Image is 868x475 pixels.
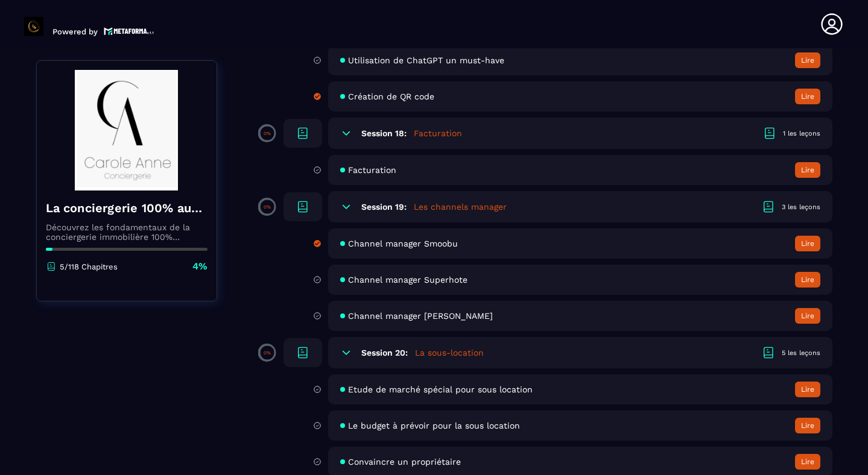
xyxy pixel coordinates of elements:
div: 1 les leçons [783,129,820,138]
span: Création de QR code [348,92,434,101]
p: 0% [264,131,271,136]
h5: Les channels manager [414,201,507,213]
h6: Session 18: [361,128,407,138]
p: 5/118 Chapitres [60,262,118,271]
p: Powered by [52,27,98,36]
span: Channel manager [PERSON_NAME] [348,311,493,321]
p: 0% [264,204,271,210]
span: Channel manager Smoobu [348,239,458,248]
h6: Session 19: [361,202,407,212]
span: Channel manager Superhote [348,275,467,285]
h5: Facturation [414,127,462,139]
span: Convaincre un propriétaire [348,457,461,467]
button: Lire [795,418,820,433]
div: 5 les leçons [782,348,820,357]
h6: Session 20: [361,348,408,357]
span: Le budget à prévoir pour la sous location [348,421,520,430]
button: Lire [795,162,820,178]
button: Lire [795,89,820,104]
img: banner [46,70,207,190]
span: Utilisation de ChatGPT un must-have [348,55,504,65]
span: Etude de marché spécial pour sous location [348,385,533,394]
button: Lire [795,308,820,324]
button: Lire [795,382,820,397]
button: Lire [795,236,820,251]
p: Découvrez les fondamentaux de la conciergerie immobilière 100% automatisée. Cette formation est c... [46,222,207,242]
h4: La conciergerie 100% automatisée [46,200,207,216]
p: 0% [264,350,271,356]
button: Lire [795,52,820,68]
p: 4% [192,260,207,273]
span: Facturation [348,165,396,175]
h5: La sous-location [415,347,484,359]
button: Lire [795,272,820,288]
img: logo-branding [24,17,43,36]
img: logo [104,26,154,36]
button: Lire [795,454,820,470]
div: 3 les leçons [782,203,820,212]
